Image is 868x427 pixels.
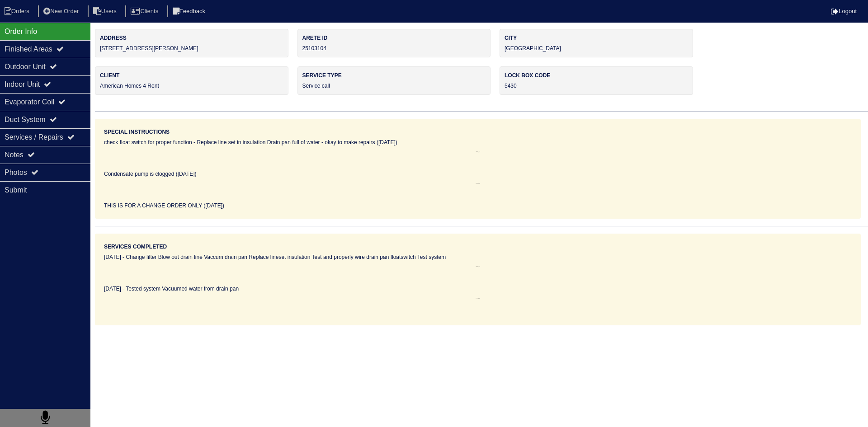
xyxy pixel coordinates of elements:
[500,66,693,95] div: 5430
[104,285,852,293] div: [DATE] - Tested system Vacuumed water from drain pan
[88,8,124,14] a: Users
[95,66,288,95] div: American Homes 4 Rent
[297,29,491,57] div: 25103104
[505,34,688,42] label: City
[104,253,852,261] div: [DATE] - Change filter Blow out drain line Vaccum drain pan Replace lineset insulation Test and p...
[100,34,283,42] label: Address
[167,5,212,18] li: Feedback
[104,138,852,146] div: check float switch for proper function - Replace line set in insulation Drain pan full of water -...
[104,202,852,210] div: THIS IS FOR A CHANGE ORDER ONLY ([DATE])
[505,71,688,80] label: Lock box code
[95,29,288,57] div: [STREET_ADDRESS][PERSON_NAME]
[88,5,124,18] li: Users
[104,128,170,136] label: Special Instructions
[302,34,486,42] label: Arete ID
[302,71,486,80] label: Service Type
[38,8,86,14] a: New Order
[104,170,852,178] div: Condensate pump is clogged ([DATE])
[104,243,167,251] label: Services Completed
[500,29,693,57] div: [GEOGRAPHIC_DATA]
[100,71,283,80] label: Client
[831,8,857,14] a: Logout
[125,8,165,14] a: Clients
[125,5,165,18] li: Clients
[297,66,491,95] div: Service call
[38,5,86,18] li: New Order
